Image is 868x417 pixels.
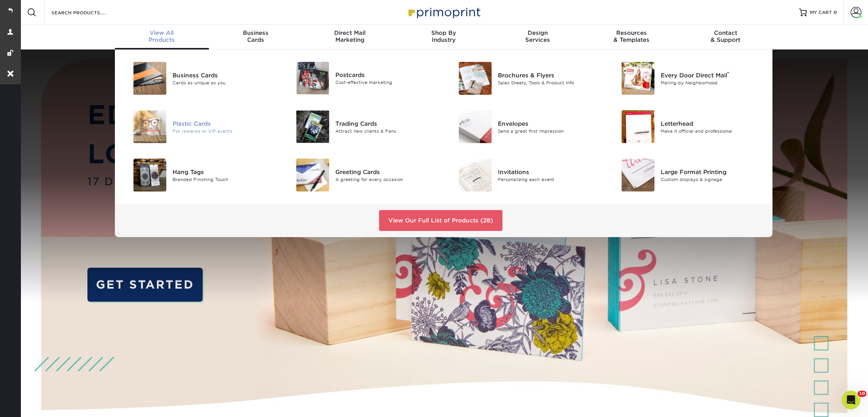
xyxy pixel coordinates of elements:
[173,176,275,183] div: Branded Finishing Touch
[498,119,600,128] div: Envelopes
[834,10,837,15] span: 0
[397,29,491,36] span: Shop By
[296,159,329,191] img: Greeting Cards
[490,29,584,43] div: Services
[303,29,397,43] div: Marketing
[612,156,764,195] a: Large Format Printing Large Format Printing Custom displays & signage
[858,391,866,397] span: 10
[490,29,584,36] span: Design
[296,110,329,143] img: Trading Cards
[173,119,275,128] div: Plastic Cards
[51,8,126,17] input: SEARCH PRODUCTS.....
[584,29,678,36] span: Resources
[842,391,860,409] iframe: Intercom live chat
[287,107,438,146] a: Trading Cards Trading Cards Attract new clients & Fans
[397,29,491,43] div: Industry
[173,167,275,176] div: Hang Tags
[335,119,438,128] div: Trading Cards
[449,107,601,146] a: Envelopes Envelopes Send a great first impression
[209,29,303,36] span: Business
[498,71,600,79] div: Brochures & Flyers
[335,79,438,86] div: Cost-effective marketing
[449,59,601,98] a: Brochures & Flyers Brochures & Flyers Sales Sheets, Tools & Product Info
[661,167,763,176] div: Large Format Printing
[133,159,166,191] img: Hang Tags
[397,25,491,50] a: Shop ByIndustry
[498,128,600,134] div: Send a great first impression
[661,128,763,134] div: Make it official and professional
[661,176,763,183] div: Custom displays & signage
[584,25,678,50] a: Resources& Templates
[449,156,601,195] a: Invitations Invitations Personalizing each event
[124,59,275,98] a: Business Cards Business Cards Cards as unique as you
[459,62,492,95] img: Brochures & Flyers
[335,176,438,183] div: A greeting for every occasion
[209,29,303,43] div: Cards
[335,128,438,134] div: Attract new clients & Fans
[335,70,438,79] div: Postcards
[173,79,275,86] div: Cards as unique as you
[661,71,763,79] div: Every Door Direct Mail
[678,29,772,36] span: Contact
[622,159,654,191] img: Large Format Printing
[678,25,772,50] a: Contact& Support
[498,79,600,86] div: Sales Sheets, Tools & Product Info
[622,110,654,143] img: Letterhead
[124,156,275,195] a: Hang Tags Hang Tags Branded Finishing Touch
[612,107,764,146] a: Letterhead Letterhead Make it official and professional
[584,29,678,43] div: & Templates
[303,25,397,50] a: Direct MailMarketing
[459,159,492,191] img: Invitations
[287,59,438,97] a: Postcards Postcards Cost-effective marketing
[490,25,584,50] a: DesignServices
[115,29,209,36] span: View All
[303,29,397,36] span: Direct Mail
[498,167,600,176] div: Invitations
[335,167,438,176] div: Greeting Cards
[405,4,482,21] img: Primoprint
[173,71,275,79] div: Business Cards
[133,62,166,95] img: Business Cards
[661,79,763,86] div: Mailing by Neighborhood
[115,25,209,50] a: View AllProducts
[124,107,275,146] a: Plastic Cards Plastic Cards For rewards or VIP events
[678,29,772,43] div: & Support
[133,110,166,143] img: Plastic Cards
[115,29,209,43] div: Products
[498,176,600,183] div: Personalizing each event
[173,128,275,134] div: For rewards or VIP events
[379,210,502,231] a: View Our Full List of Products (28)
[612,59,764,98] a: Every Door Direct Mail Every Door Direct Mail® Mailing by Neighborhood
[296,62,329,94] img: Postcards
[459,110,492,143] img: Envelopes
[727,71,729,76] sup: ®
[661,119,763,128] div: Letterhead
[810,9,832,16] span: MY CART
[622,62,654,95] img: Every Door Direct Mail
[209,25,303,50] a: BusinessCards
[287,156,438,195] a: Greeting Cards Greeting Cards A greeting for every occasion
